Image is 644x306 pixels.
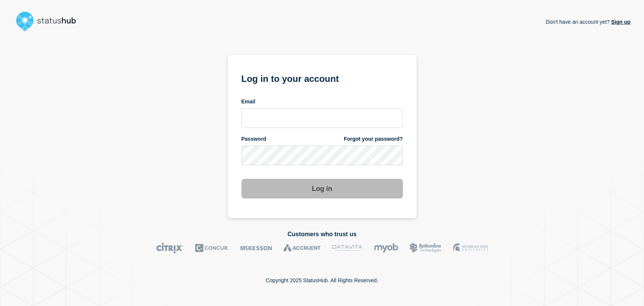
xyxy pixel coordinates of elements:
[241,146,403,165] input: password input
[241,108,403,128] input: email input
[14,231,630,238] h2: Customers who trust us
[156,243,184,254] img: Citrix logo
[410,243,442,254] img: Bottomline logo
[241,179,403,198] button: Log in
[266,277,378,283] p: Copyright 2025 StatusHub. All Rights Reserved.
[453,243,488,254] img: MSU logo
[374,243,398,254] img: myob logo
[240,243,272,254] img: McKesson logo
[241,98,255,105] span: Email
[546,13,630,31] p: Don't have an account yet?
[241,135,266,143] span: Password
[332,243,363,254] img: DataVita logo
[344,135,403,143] a: Forgot your password?
[195,243,229,254] img: Concur logo
[14,9,85,33] img: StatusHub logo
[610,19,630,25] a: Sign up
[241,71,403,85] h1: Log in to your account
[283,243,321,254] img: Accruent logo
